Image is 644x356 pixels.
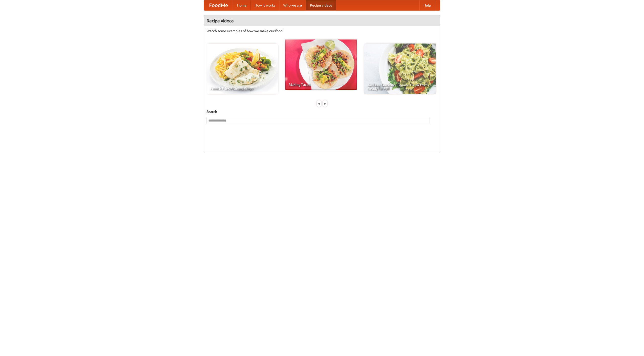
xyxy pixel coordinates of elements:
[364,44,436,94] a: An Easy, Summery Tomato Pasta That's Ready for Fall
[323,100,327,107] div: »
[207,28,437,33] p: Watch some examples of how we make our food!
[233,0,251,10] a: Home
[306,0,336,10] a: Recipe videos
[204,0,233,10] a: FoodMe
[285,39,357,90] a: Making Tacos
[317,100,321,107] div: «
[289,83,353,86] span: Making Tacos
[204,16,440,26] h4: Recipe videos
[207,109,437,114] h5: Search
[207,44,278,94] a: French Fries Fish and Chips
[279,0,306,10] a: Who we are
[251,0,279,10] a: How it works
[419,0,435,10] a: Help
[368,83,432,90] span: An Easy, Summery Tomato Pasta That's Ready for Fall
[210,87,274,90] span: French Fries Fish and Chips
